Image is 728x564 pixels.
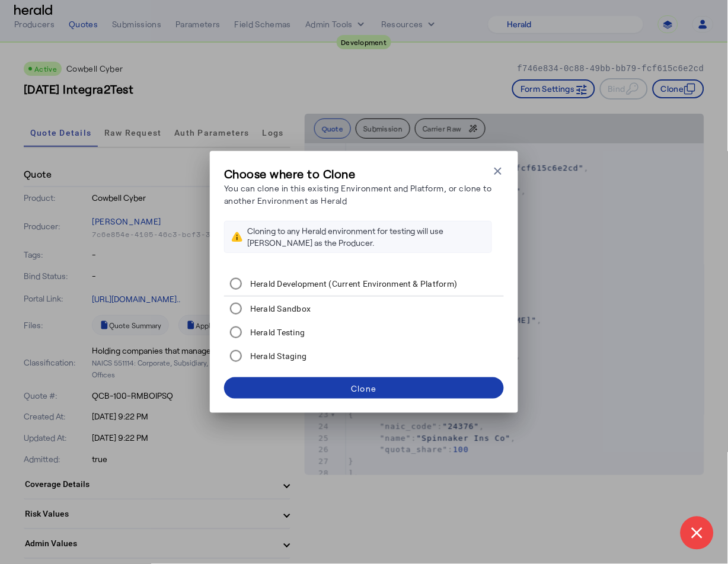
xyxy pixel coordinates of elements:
[351,382,376,395] div: Clone
[248,278,458,290] label: Herald Development (Current Environment & Platform)
[248,303,311,315] label: Herald Sandbox
[248,350,307,362] label: Herald Staging
[224,182,492,207] p: You can clone in this existing Environment and Platform, or clone to another Environment as Herald
[247,225,484,249] div: Cloning to any Herald environment for testing will use [PERSON_NAME] as the Producer.
[224,377,504,399] button: Clone
[248,326,305,338] label: Herald Testing
[224,165,492,182] h3: Choose where to Clone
